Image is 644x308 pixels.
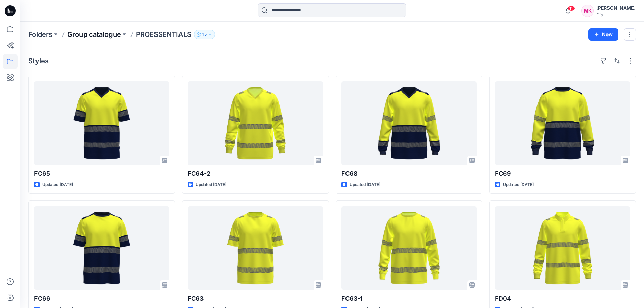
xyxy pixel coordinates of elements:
p: Updated [DATE] [42,181,73,188]
p: FC65 [34,169,169,179]
p: Updated [DATE] [350,181,380,188]
a: FC68 [341,81,477,165]
a: FC63 [188,206,323,290]
span: 11 [568,6,575,11]
a: Group catalogue [67,30,121,39]
div: Elis [596,12,636,17]
p: FD04 [495,294,630,303]
h4: Styles [28,57,49,65]
a: FC69 [495,81,630,165]
a: FC64-2 [188,81,323,165]
p: FC68 [341,169,477,179]
a: FD04 [495,206,630,290]
a: FC66 [34,206,169,290]
p: Updated [DATE] [196,181,226,188]
p: FC64-2 [188,169,323,179]
button: New [588,28,618,41]
p: 15 [202,31,207,38]
div: MK [581,5,594,17]
a: Folders [28,30,52,39]
button: 15 [194,30,215,39]
p: Updated [DATE] [503,181,534,188]
p: FC66 [34,294,169,303]
p: FC63 [188,294,323,303]
div: [PERSON_NAME] [596,4,636,12]
a: FC65 [34,81,169,165]
p: PROESSENTIALS [136,30,191,39]
p: FC69 [495,169,630,179]
p: FC63-1 [341,294,477,303]
a: FC63-1 [341,206,477,290]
